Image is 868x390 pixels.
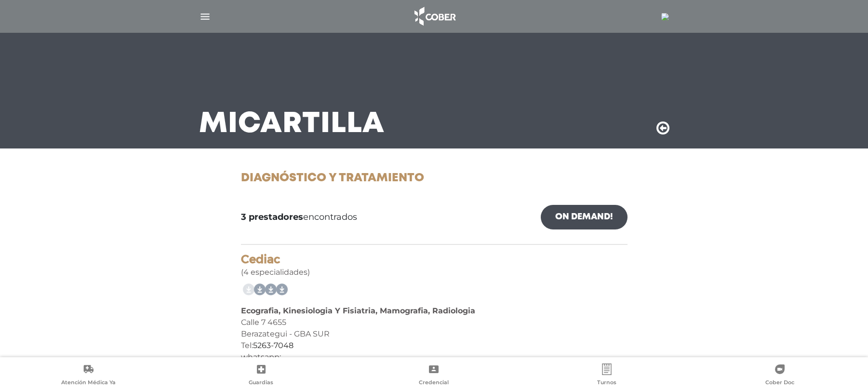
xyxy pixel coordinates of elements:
[419,379,449,388] span: Credencial
[199,112,385,137] h3: Mi Cartilla
[241,340,628,351] div: Tel:
[2,363,175,388] a: Atención Médica Ya
[241,351,628,363] div: whatsapp:
[409,5,460,28] img: logo_cober_home-white.png
[347,363,521,388] a: Credencial
[541,205,628,229] a: On Demand!
[253,341,294,350] a: 5263-7048
[765,379,794,388] span: Cober Doc
[241,172,628,186] h1: Diagnóstico y Tratamiento
[241,317,628,328] div: Calle 7 4655
[521,363,694,388] a: Turnos
[693,363,866,388] a: Cober Doc
[241,212,303,222] b: 3 prestadores
[61,379,116,388] span: Atención Médica Ya
[241,253,628,278] div: (4 especialidades)
[241,328,628,340] div: Berazategui - GBA SUR
[241,253,628,267] h4: Cediac
[175,363,348,388] a: Guardias
[199,11,211,23] img: Cober_menu-lines-white.svg
[597,379,616,388] span: Turnos
[241,306,475,315] b: Ecografia, Kinesiologia Y Fisiatria, Mamografia, Radiologia
[661,13,669,21] img: 7294
[241,211,357,224] span: encontrados
[249,379,273,388] span: Guardias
